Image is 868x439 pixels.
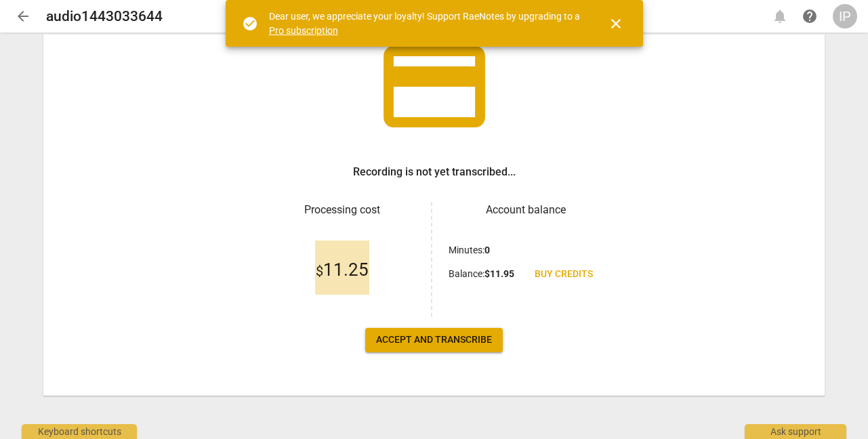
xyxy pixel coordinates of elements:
[798,4,822,28] a: Help
[46,8,163,25] h2: audio1443033644
[449,267,514,281] p: Balance :
[600,7,632,40] button: Close
[524,262,604,287] a: Buy credits
[365,328,503,352] button: Accept and transcribe
[449,202,604,218] h3: Account balance
[745,424,846,439] div: Ask support
[269,25,338,36] a: Pro subscription
[802,8,818,24] span: help
[449,243,490,257] p: Minutes :
[316,260,369,280] span: 11.25
[833,4,857,28] button: IP
[22,424,137,439] div: Keyboard shortcuts
[373,26,495,148] span: credit_card
[265,202,420,218] h3: Processing cost
[535,268,593,281] span: Buy credits
[316,263,323,279] span: $
[242,16,258,32] span: check_circle
[353,164,516,180] h3: Recording is not yet transcribed...
[269,9,583,37] div: Dear user, we appreciate your loyalty! Support RaeNotes by upgrading to a
[15,8,31,24] span: arrow_back
[376,333,492,347] span: Accept and transcribe
[484,245,490,255] b: 0
[608,16,624,32] span: close
[484,268,514,279] b: $ 11.95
